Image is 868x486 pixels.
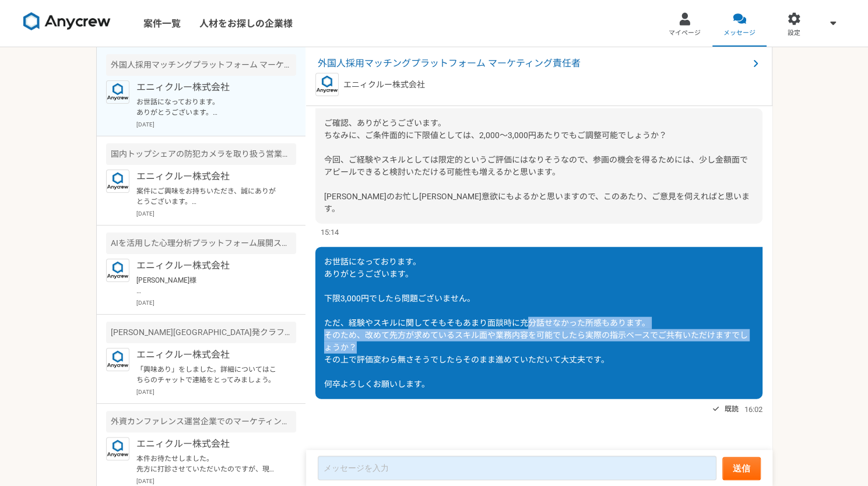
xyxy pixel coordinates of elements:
[136,477,296,485] p: [DATE]
[136,97,280,118] p: お世話になっております。 ありがとうございます。 下限3,000円でしたら問題ございません。 ただ、経験やスキルに関してそもそもあまり面談時に充分話せなかった所感もあります。 そのため、改めて先...
[788,29,800,38] span: 設定
[318,57,748,71] span: 外国人採用マッチングプラットフォーム マーケティング責任者
[136,348,280,362] p: エニィクルー株式会社
[106,170,129,193] img: logo_text_blue_01.png
[136,275,280,296] p: [PERSON_NAME]様 お世話になっております。 Anycrewの[PERSON_NAME]です。 こちらご返信遅くなり、申し訳ございません。 ご状況につきまして、承知いたしました。 先方...
[136,80,280,94] p: エニィクルー株式会社
[136,120,296,129] p: [DATE]
[106,143,296,165] div: 国内トップシェアの防犯カメラを取り扱う営業代理店 BtoBマーケティング
[136,453,280,474] p: 本件お待たせしました。 先方に打診させていただいたのですが、現在複数候補がいらっしゃる中で、イベントへの参加（平日日中）での稼働を考えると、副業のかたよりフリーランスの方を優先したいとありました...
[136,388,296,396] p: [DATE]
[106,322,296,343] div: [PERSON_NAME][GEOGRAPHIC_DATA]発クラフトビールを手がけるベンチャー プロダクト・マーケティングの戦略立案
[669,29,701,38] span: マイページ
[136,437,280,451] p: エニィクルー株式会社
[136,186,280,207] p: 案件にご興味をお持ちいただき、誠にありがとうございます。 本件ですが、現在多数のご応募をいただいており、 クライアント企業と[PERSON_NAME]選考に入らせていただいておりますので、 先方...
[324,118,750,213] span: ご確認、ありがとうございます。 ちなみに、ご条件面的に下限値としては、2,000〜3,000円あたりでもご調整可能でしょうか？ 今回、ご経験やスキルとしては限定的というご評価にはなりそうなので、...
[106,411,296,432] div: 外資カンファレンス運営企業でのマーケティング業務【英語必須】
[136,209,296,218] p: [DATE]
[106,80,129,104] img: logo_text_blue_01.png
[106,348,129,371] img: logo_text_blue_01.png
[744,404,762,415] span: 16:02
[136,298,296,307] p: [DATE]
[106,54,296,76] div: 外国人採用マッチングプラットフォーム マーケティング責任者
[106,259,129,282] img: logo_text_blue_01.png
[722,457,761,480] button: 送信
[136,364,280,385] p: 「興味あり」をしました。詳細についてはこちらのチャットで連絡をとってみましょう。
[106,233,296,254] div: AIを活用した心理分析プラットフォーム展開スタートアップ マーケティング企画運用
[723,29,755,38] span: メッセージ
[136,170,280,184] p: エニィクルー株式会社
[136,259,280,273] p: エニィクルー株式会社
[321,227,339,238] span: 15:14
[315,73,339,96] img: logo_text_blue_01.png
[343,79,425,91] p: エニィクルー株式会社
[725,402,739,416] span: 既読
[106,437,129,460] img: logo_text_blue_01.png
[23,12,111,31] img: 8DqYSo04kwAAAAASUVORK5CYII=
[324,257,748,389] span: お世話になっております。 ありがとうございます。 下限3,000円でしたら問題ございません。 ただ、経験やスキルに関してそもそもあまり面談時に充分話せなかった所感もあります。 そのため、改めて先...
